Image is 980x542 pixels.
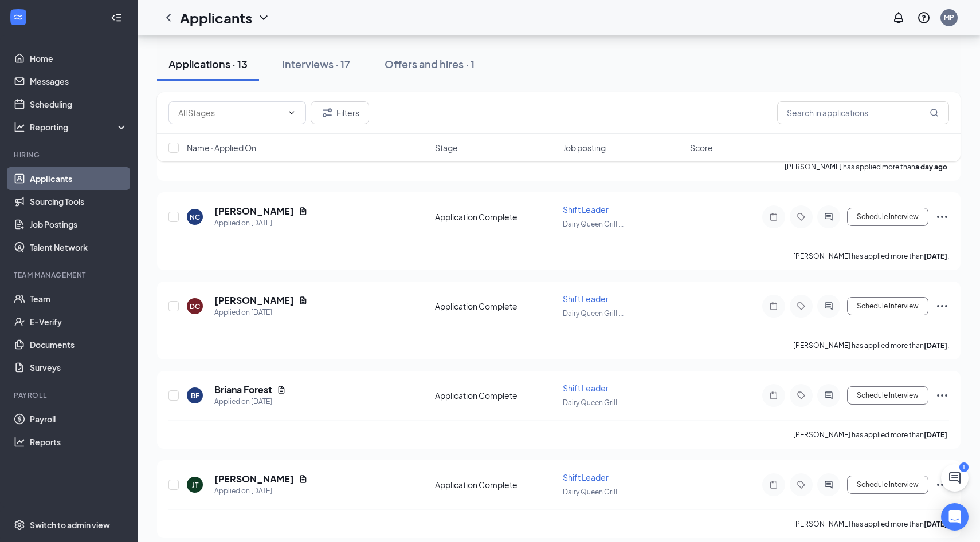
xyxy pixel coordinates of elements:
[435,390,556,401] div: Application Complete
[178,106,283,119] input: All Stages
[941,503,969,531] div: Open Intercom Messenger
[847,476,928,494] button: Schedule Interview
[214,396,286,408] div: Applied on [DATE]
[14,519,25,531] svg: Settings
[767,480,781,489] svg: Note
[13,11,24,23] svg: WorkstreamLogo
[214,383,272,396] h5: Briana Forest
[924,520,947,528] b: [DATE]
[299,296,308,305] svg: Document
[435,211,556,223] div: Application Complete
[299,207,308,216] svg: Document
[563,204,609,215] span: Shift Leader
[563,488,624,496] span: Dairy Queen Grill ...
[822,212,836,221] svg: ActiveChat
[793,519,949,529] p: [PERSON_NAME] has applied more than .
[30,333,128,356] a: Documents
[767,212,781,221] svg: Note
[847,208,928,226] button: Schedule Interview
[794,391,808,400] svg: Tag
[30,213,128,236] a: Job Postings
[14,150,126,160] div: Hiring
[822,480,836,489] svg: ActiveChat
[30,121,128,133] div: Reporting
[30,430,128,453] a: Reports
[214,485,308,497] div: Applied on [DATE]
[30,356,128,379] a: Surveys
[214,205,294,217] h5: [PERSON_NAME]
[187,142,256,153] span: Name · Applied On
[30,167,128,190] a: Applicants
[941,464,969,492] button: ChatActive
[180,8,252,27] h1: Applicants
[30,287,128,310] a: Team
[191,391,199,401] div: BF
[924,430,947,439] b: [DATE]
[892,11,905,25] svg: Notifications
[793,341,949,350] p: [PERSON_NAME] has applied more than .
[794,212,808,221] svg: Tag
[214,473,294,485] h5: [PERSON_NAME]
[14,121,25,133] svg: Analysis
[767,302,781,311] svg: Note
[30,190,128,213] a: Sourcing Tools
[959,462,969,472] div: 1
[111,12,122,23] svg: Collapse
[190,212,200,222] div: NC
[847,386,928,405] button: Schedule Interview
[214,294,294,307] h5: [PERSON_NAME]
[948,471,962,485] svg: ChatActive
[793,430,949,440] p: [PERSON_NAME] has applied more than .
[190,302,200,311] div: DC
[287,108,296,117] svg: ChevronDown
[563,383,609,393] span: Shift Leader
[14,270,126,280] div: Team Management
[777,101,949,124] input: Search in applications
[30,93,128,116] a: Scheduling
[435,142,458,153] span: Stage
[563,309,624,318] span: Dairy Queen Grill ...
[935,299,949,313] svg: Ellipses
[944,13,954,22] div: MP
[847,297,928,315] button: Schedule Interview
[320,106,334,120] svg: Filter
[767,391,781,400] svg: Note
[192,480,198,490] div: JT
[924,252,947,260] b: [DATE]
[935,210,949,224] svg: Ellipses
[794,302,808,311] svg: Tag
[282,57,350,71] div: Interviews · 17
[924,341,947,350] b: [DATE]
[257,11,271,25] svg: ChevronDown
[930,108,939,117] svg: MagnifyingGlass
[385,57,475,71] div: Offers and hires · 1
[30,408,128,430] a: Payroll
[299,474,308,484] svg: Document
[435,479,556,490] div: Application Complete
[935,478,949,492] svg: Ellipses
[822,302,836,311] svg: ActiveChat
[793,251,949,261] p: [PERSON_NAME] has applied more than .
[277,385,286,394] svg: Document
[30,47,128,70] a: Home
[563,142,606,153] span: Job posting
[563,472,609,482] span: Shift Leader
[563,294,609,304] span: Shift Leader
[794,480,808,489] svg: Tag
[30,310,128,333] a: E-Verify
[311,101,369,124] button: Filter Filters
[917,11,931,25] svg: QuestionInfo
[30,519,110,531] div: Switch to admin view
[214,307,308,318] div: Applied on [DATE]
[563,220,624,228] span: Dairy Queen Grill ...
[162,11,175,25] a: ChevronLeft
[30,70,128,93] a: Messages
[563,398,624,407] span: Dairy Queen Grill ...
[214,217,308,229] div: Applied on [DATE]
[935,389,949,402] svg: Ellipses
[435,300,556,312] div: Application Complete
[168,57,248,71] div: Applications · 13
[822,391,836,400] svg: ActiveChat
[30,236,128,259] a: Talent Network
[690,142,713,153] span: Score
